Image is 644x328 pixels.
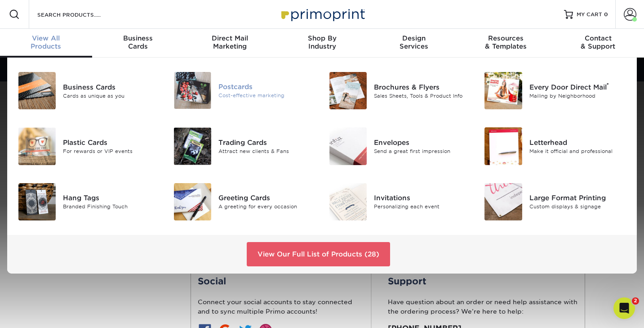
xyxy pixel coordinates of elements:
[484,183,522,220] img: Large Format Printing
[92,29,184,58] a: BusinessCards
[374,92,471,99] div: Sales Sheets, Tools & Product Info
[368,34,460,42] span: Design
[184,29,276,58] a: Direct MailMarketing
[174,72,211,109] img: Postcards
[329,180,471,224] a: Invitations Invitations Personalizing each event
[460,34,552,50] div: & Templates
[63,92,160,99] div: Cards as unique as you
[276,34,368,42] span: Shop By
[218,148,315,155] div: Attract new clients & Fans
[484,72,522,109] img: Every Door Direct Mail
[529,203,626,211] div: Custom displays & signage
[174,127,211,165] img: Trading Cards
[173,124,315,168] a: Trading Cards Trading Cards Attract new clients & Fans
[218,92,315,99] div: Cost-effective marketing
[277,4,367,24] img: Primoprint
[529,193,626,203] div: Large Format Printing
[218,82,315,92] div: Postcards
[218,193,315,203] div: Greeting Cards
[368,29,460,58] a: DesignServices
[484,124,626,168] a: Letterhead Letterhead Make it official and professional
[529,138,626,148] div: Letterhead
[276,34,368,50] div: Industry
[18,183,56,220] img: Hang Tags
[552,34,644,42] span: Contact
[18,68,160,113] a: Business Cards Business Cards Cards as unique as you
[552,29,644,58] a: Contact& Support
[552,34,644,50] div: & Support
[607,82,609,88] sup: ®
[374,148,471,155] div: Send a great first impression
[173,68,315,112] a: Postcards Postcards Cost-effective marketing
[529,82,626,92] div: Every Door Direct Mail
[63,193,160,203] div: Hang Tags
[63,148,160,155] div: For rewards or VIP events
[632,297,639,305] span: 2
[174,183,211,220] img: Greeting Cards
[329,68,471,113] a: Brochures & Flyers Brochures & Flyers Sales Sheets, Tools & Product Info
[374,203,471,211] div: Personalizing each event
[484,127,522,165] img: Letterhead
[374,82,471,92] div: Brochures & Flyers
[484,180,626,224] a: Large Format Printing Large Format Printing Custom displays & signage
[529,92,626,99] div: Mailing by Neighborhood
[276,29,368,58] a: Shop ByIndustry
[613,297,635,319] iframe: Intercom live chat
[529,148,626,155] div: Make it official and professional
[92,34,184,50] div: Cards
[184,34,276,50] div: Marketing
[329,124,471,168] a: Envelopes Envelopes Send a great first impression
[329,127,367,165] img: Envelopes
[18,127,56,165] img: Plastic Cards
[374,193,471,203] div: Invitations
[218,203,315,211] div: A greeting for every occasion
[368,34,460,50] div: Services
[36,9,124,20] input: SEARCH PRODUCTS.....
[63,203,160,211] div: Branded Finishing Touch
[374,138,471,148] div: Envelopes
[577,11,602,18] span: MY CART
[18,72,56,109] img: Business Cards
[460,29,552,58] a: Resources& Templates
[173,180,315,224] a: Greeting Cards Greeting Cards A greeting for every occasion
[92,34,184,42] span: Business
[63,138,160,148] div: Plastic Cards
[329,183,367,220] img: Invitations
[18,180,160,224] a: Hang Tags Hang Tags Branded Finishing Touch
[18,124,160,168] a: Plastic Cards Plastic Cards For rewards or VIP events
[184,34,276,42] span: Direct Mail
[218,138,315,148] div: Trading Cards
[329,72,367,109] img: Brochures & Flyers
[460,34,552,42] span: Resources
[604,11,608,18] span: 0
[63,82,160,92] div: Business Cards
[484,68,626,113] a: Every Door Direct Mail Every Door Direct Mail® Mailing by Neighborhood
[247,242,390,266] a: View Our Full List of Products (28)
